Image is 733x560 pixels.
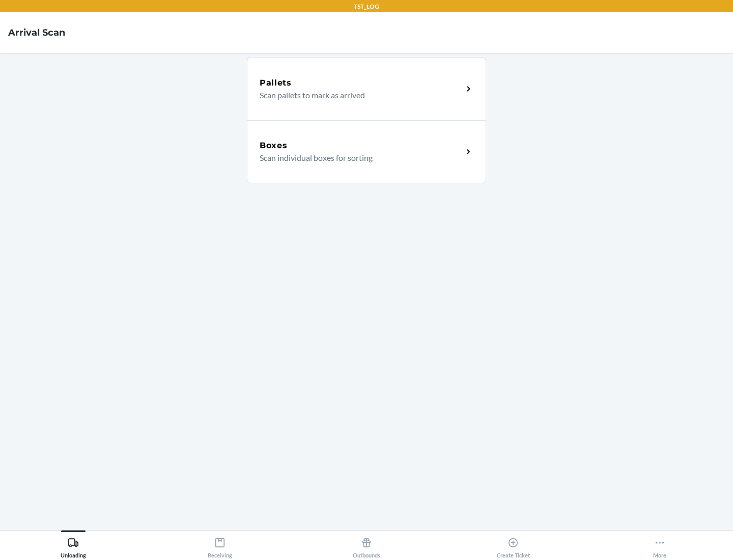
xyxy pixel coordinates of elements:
button: More [586,530,733,558]
button: Create Ticket [440,530,586,558]
div: Receiving [208,533,232,558]
button: Receiving [147,530,293,558]
a: PalletsScan pallets to mark as arrived [247,57,486,120]
p: TST_LOG [354,2,379,11]
div: More [653,533,666,558]
div: Outbounds [353,533,380,558]
p: Scan pallets to mark as arrived [260,89,455,101]
div: Create Ticket [497,533,530,558]
p: Scan individual boxes for sorting [260,152,455,164]
div: Unloading [61,533,86,558]
h4: Arrival Scan [8,26,65,39]
a: BoxesScan individual boxes for sorting [247,120,486,183]
h5: Boxes [260,139,288,152]
h5: Pallets [260,77,292,89]
button: Outbounds [293,530,440,558]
